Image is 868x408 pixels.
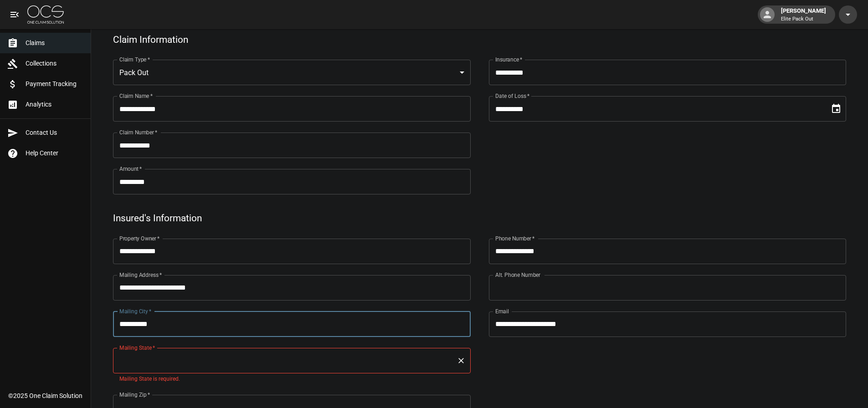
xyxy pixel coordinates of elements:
[119,235,160,242] label: Property Owner
[119,128,157,136] label: Claim Number
[119,92,153,100] label: Claim Name
[119,307,152,315] label: Mailing City
[26,148,83,158] span: Help Center
[119,391,150,398] label: Mailing Zip
[5,5,24,24] button: open drawer
[8,391,82,400] div: © 2025 One Claim Solution
[26,128,83,138] span: Contact Us
[26,59,83,68] span: Collections
[495,307,509,315] label: Email
[495,235,534,242] label: Phone Number
[119,271,162,279] label: Mailing Address
[26,79,83,89] span: Payment Tracking
[455,354,467,367] button: Clear
[27,5,64,24] img: ocs-logo-white-transparent.png
[495,92,529,100] label: Date of Loss
[495,271,540,279] label: Alt. Phone Number
[777,6,830,23] div: [PERSON_NAME]
[495,56,522,63] label: Insurance
[113,60,471,85] div: Pack Out
[827,100,845,118] button: Choose date, selected date is Sep 10, 2025
[781,15,826,23] p: Elite Pack Out
[26,100,83,109] span: Analytics
[119,344,155,352] label: Mailing State
[26,38,83,48] span: Claims
[119,56,150,63] label: Claim Type
[119,165,142,173] label: Amount
[119,375,464,384] p: Mailing State is required.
